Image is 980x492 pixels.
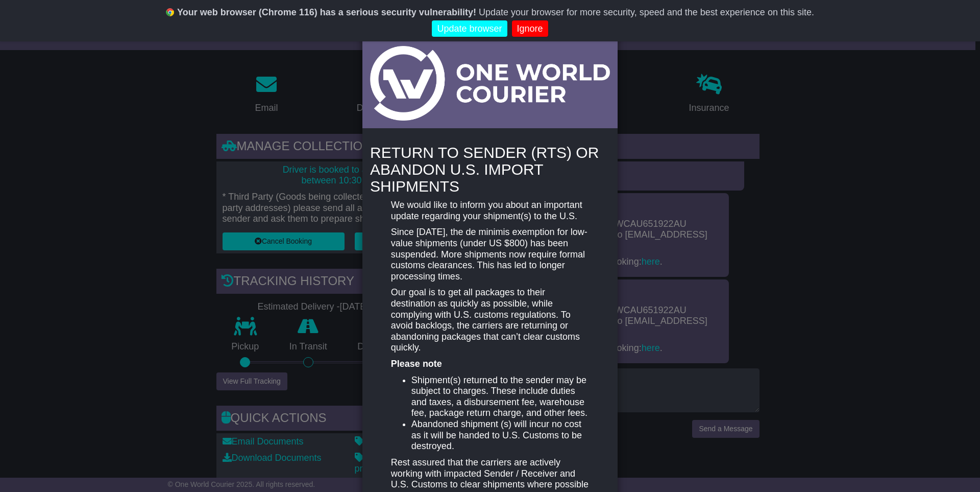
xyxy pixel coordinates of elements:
[391,200,589,222] p: We would like to inform you about an important update regarding your shipment(s) to the U.S.
[512,20,548,37] a: Ignore
[391,287,589,354] p: Our goal is to get all packages to their destination as quickly as possible, while complying with...
[391,227,589,282] p: Since [DATE], the de minimis exemption for low-value shipments (under US $800) has been suspended...
[370,46,610,121] img: Light
[411,375,589,419] li: Shipment(s) returned to the sender may be subject to charges. These include duties and taxes, a d...
[370,144,610,195] h4: RETURN TO SENDER (RTS) OR ABANDON U.S. IMPORT SHIPMENTS
[177,7,476,17] b: Your web browser (Chrome 116) has a serious security vulnerability!
[411,419,589,452] li: Abandoned shipment (s) will incur no cost as it will be handed to U.S. Customs to be destroyed.
[479,7,814,17] span: Update your browser for more security, speed and the best experience on this site.
[391,359,442,369] strong: Please note
[432,20,507,37] a: Update browser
